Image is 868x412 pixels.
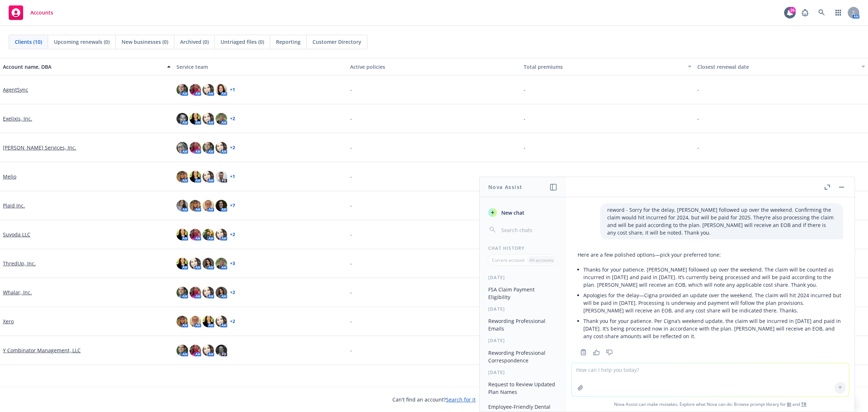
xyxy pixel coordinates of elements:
img: photo [190,287,201,298]
a: BI [787,401,791,407]
img: photo [176,171,188,182]
img: photo [203,229,214,240]
button: Active policies [347,58,521,75]
img: photo [190,258,201,269]
img: photo [216,113,227,125]
img: photo [190,345,201,356]
span: - [697,86,699,93]
span: Can't find an account? [392,396,476,403]
img: photo [190,142,201,154]
span: Accounts [30,10,53,16]
div: 26 [789,7,796,13]
input: Search chats [500,225,557,235]
span: Nova Assist can make mistakes. Explore what Nova can do: Browse prompt library for and [569,397,852,412]
span: - [350,346,352,354]
span: Clients (10) [15,38,42,46]
span: - [524,144,526,151]
img: photo [176,316,188,327]
a: Exelixis, Inc. [3,115,32,122]
a: + 2 [230,117,235,121]
img: photo [203,171,214,182]
span: - [350,231,352,238]
span: - [350,260,352,267]
span: - [350,318,352,325]
span: - [350,289,352,296]
img: photo [203,84,214,96]
span: New businesses (0) [122,38,168,46]
a: AgentSync [3,86,28,93]
div: [DATE] [480,306,566,312]
img: photo [190,229,201,240]
a: + 1 [230,175,235,179]
a: Switch app [831,5,846,20]
img: photo [190,171,201,182]
p: Thank you for your patience. Per Cigna’s weekend update, the claim will be incurred in [DATE] and... [583,317,843,340]
img: photo [176,258,188,269]
span: Untriaged files (0) [221,38,264,46]
button: Total premiums [521,58,694,75]
button: New chat [485,206,560,219]
img: photo [203,200,214,211]
a: + 2 [230,232,235,237]
a: + 2 [230,290,235,295]
button: Service team [174,58,347,75]
button: Thumbs down [604,347,615,357]
a: Melio [3,173,16,180]
img: photo [216,258,227,269]
a: [PERSON_NAME] Services, Inc. [3,144,76,151]
span: - [350,115,352,122]
h1: Nova Assist [488,183,522,191]
span: - [350,202,352,209]
img: photo [216,316,227,327]
img: photo [190,316,201,327]
img: photo [216,200,227,211]
img: photo [190,84,201,96]
a: Report a Bug [798,5,812,20]
img: photo [216,171,227,182]
span: - [524,173,526,180]
svg: Copy to clipboard [580,349,587,356]
a: + 3 [230,261,235,266]
img: photo [216,287,227,298]
a: Xero [3,318,14,325]
span: - [697,115,699,122]
img: photo [190,113,201,125]
span: Upcoming renewals (0) [54,38,110,46]
img: photo [203,287,214,298]
p: All accounts [529,257,554,263]
img: photo [216,142,227,154]
button: FSA Claim Payment Eligibility [485,283,560,303]
img: photo [176,229,188,240]
img: photo [176,113,188,125]
img: photo [216,345,227,356]
a: Plaid Inc. [3,202,25,209]
a: + 7 [230,203,235,208]
span: - [350,144,352,151]
button: Rewording Professional Emails [485,315,560,335]
span: - [697,173,699,180]
img: photo [216,84,227,96]
span: New chat [500,209,524,216]
span: - [524,86,526,93]
a: Suvoda LLC [3,231,30,238]
img: photo [203,142,214,154]
img: photo [216,229,227,240]
span: - [350,86,352,93]
a: + 2 [230,146,235,150]
span: Reporting [276,38,301,46]
span: - [697,144,699,151]
div: Chat History [480,245,566,251]
a: Search for it [446,396,476,403]
img: photo [203,345,214,356]
a: + 1 [230,88,235,92]
a: ThredUp, Inc. [3,260,36,267]
button: Rewording Professional Correspondence [485,347,560,366]
p: Apologies for the delay—Cigna provided an update over the weekend. The claim will hit 2024 incurr... [583,291,843,314]
p: Thanks for your patience. [PERSON_NAME] followed up over the weekend. The claim will be counted a... [583,266,843,289]
div: Total premiums [524,63,684,71]
img: photo [190,200,201,211]
div: Service team [176,63,344,71]
div: [DATE] [480,369,566,375]
p: reword - Sorry for the delay, [PERSON_NAME] followed up over the weekend. Confirming the claim wo... [607,206,836,236]
a: Y Combinator Management, LLC [3,346,81,354]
